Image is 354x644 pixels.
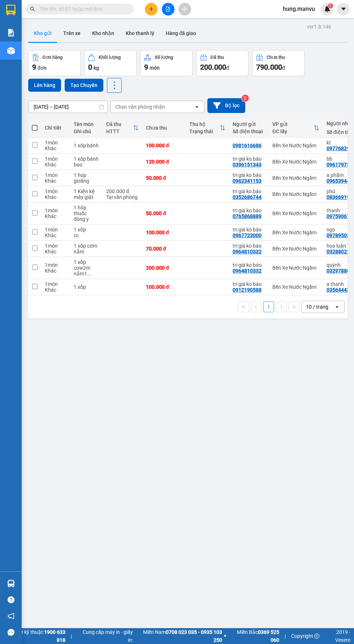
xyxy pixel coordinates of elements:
div: 1 món [45,281,66,287]
sup: 1 [328,3,333,8]
div: 0912190588 [233,287,262,293]
div: 0981616686 [233,143,262,148]
div: 1 hôp thuốc đông y [74,205,99,222]
strong: 0369 525 060 [258,629,279,643]
div: Chọn văn phòng nhận [115,103,165,110]
div: ver 1.8.146 [307,23,331,31]
div: 10 / trang [306,303,328,310]
div: 200.000 đ [106,188,139,194]
div: Bến Xe Nước Ngầm [272,265,319,271]
div: cc [74,232,99,238]
span: hung.manvu [277,4,321,13]
button: caret-down [337,3,350,16]
div: 1 xốp bánh bao [74,156,99,167]
div: Khác [45,162,66,167]
button: plus [145,3,157,16]
img: solution-icon [7,29,15,36]
svg: open [334,304,340,310]
span: caret-down [340,6,347,12]
div: 0765868889 [233,213,262,219]
div: Bến Xe Nước Ngầm [272,210,319,216]
div: 100.000 đ [146,284,182,290]
div: Đơn hàng [43,55,62,60]
span: 9 [144,63,148,71]
div: 1 món [45,156,66,162]
button: aim [178,3,191,16]
div: 1 xốp cow2m nắm1 thùng 1 Kiện xanh [74,259,99,277]
div: Tên món [74,121,99,127]
span: question-circle [8,596,14,603]
div: Bến Xe Nước Ngầm [272,159,319,165]
div: Bến Xe Nước Ngầm [272,191,319,197]
sup: 2 [242,95,249,102]
div: HTTT [106,129,133,134]
div: Bến Xe Nước Ngầm [272,284,319,290]
img: icon-new-feature [324,6,331,12]
button: Hàng đã giao [160,25,202,42]
div: ĐC lấy [272,129,314,134]
span: 790.000 [256,63,282,71]
span: plus [149,6,154,12]
div: Chưa thu [267,55,285,60]
span: search [30,6,35,12]
button: Bộ lọc [207,98,245,113]
div: Bến Xe Nước Ngầm [272,143,319,148]
div: 1 món [45,227,66,232]
div: 1 xốp cơm nắm [74,243,99,254]
span: message [8,629,14,636]
div: Người gửi [233,121,265,127]
span: Cung cấp máy in - giấy in: [77,628,133,644]
span: đ [282,65,285,71]
div: Khác [45,287,66,293]
div: 50.000 đ [146,210,182,216]
div: 1 Kiện kệ máy giặt [74,188,99,200]
div: 1 xốp bánh [74,143,99,148]
div: Chưa thu [146,125,182,131]
div: tri giá ko báo [233,156,265,162]
div: 1 món [45,172,66,178]
div: 1 xốp [74,284,99,290]
img: logo-vxr [6,5,16,16]
div: tri giá ko báo [233,281,265,287]
div: 1 xốp [74,227,99,232]
span: ⚪️ [224,635,226,638]
div: Bến Xe Nước Ngầm [272,175,319,181]
div: Khác [45,232,66,238]
span: 9 [32,63,36,71]
div: 0396151343 [233,162,262,167]
div: 100.000 đ [146,230,182,235]
div: 200.000 đ [146,265,182,271]
div: 100.000 đ [146,143,182,148]
div: Đã thu [106,121,133,127]
div: Khác [45,178,66,184]
button: Lên hàng [28,79,61,92]
span: notification [8,613,14,619]
button: Đã thu200.000đ [196,50,249,76]
div: Đã thu [211,55,224,60]
div: Khối lượng [99,55,121,60]
div: 50.000 đ [146,175,182,181]
div: 1 món [45,140,66,145]
div: 0964810332 [233,249,262,254]
div: tri giá ko báo [233,227,265,232]
div: Số lượng [155,55,173,60]
span: file-add [165,6,170,12]
div: Số điện thoại [233,129,265,134]
th: Toggle SortBy [103,118,142,138]
div: 1 hop gioăng [74,172,99,184]
div: Khác [45,145,66,151]
div: 0964810332 [233,268,262,274]
div: 70.000 đ [146,246,182,252]
div: 0967723000 [233,232,262,238]
div: 0962341153 [233,178,262,184]
div: Ghi chú [74,129,99,134]
input: Tìm tên, số ĐT hoặc mã đơn [40,5,125,13]
span: ... [87,271,91,277]
button: Kho thanh lý [120,25,160,42]
div: 1 món [45,243,66,249]
div: Khác [45,194,66,200]
span: món [150,65,160,71]
input: Select a date range. [29,101,107,113]
div: Khác [45,268,66,274]
div: tri giá ko báo [233,262,265,268]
